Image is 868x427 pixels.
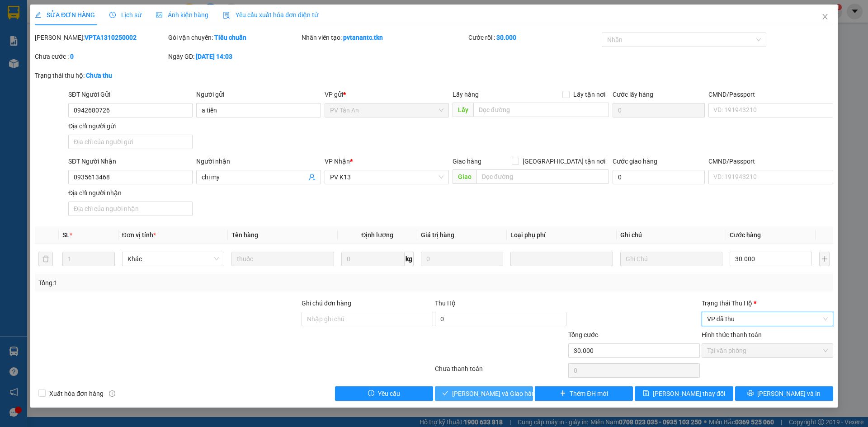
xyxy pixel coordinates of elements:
[35,33,166,42] div: [PERSON_NAME]:
[302,312,433,326] input: Ghi chú đơn hàng
[85,34,137,41] b: VPTA1310250002
[68,89,193,99] div: SĐT Người Gửi
[368,390,374,397] span: exclamation-circle
[747,390,754,397] span: printer
[560,390,566,397] span: plus
[302,33,467,42] div: Nhân viên tạo:
[442,390,448,397] span: check
[86,72,112,79] b: Chưa thu
[568,331,598,338] span: Tổng cước
[735,386,833,401] button: printer[PERSON_NAME] và In
[168,33,300,42] div: Gói vận chuyển:
[223,12,230,19] img: icon
[35,70,200,80] div: Trạng thái thu hộ:
[70,53,74,60] b: 0
[435,300,456,307] span: Thu Hộ
[476,169,609,184] input: Dọc đường
[302,300,351,307] label: Ghi chú đơn hàng
[68,135,193,149] input: Địa chỉ của người gửi
[708,156,833,166] div: CMND/Passport
[468,33,600,42] div: Cước rồi :
[570,389,608,399] span: Thêm ĐH mới
[730,231,761,239] span: Cước hàng
[325,89,449,99] div: VP gửi
[122,231,156,239] span: Đơn vị tính
[156,11,208,19] span: Ảnh kiện hàng
[127,252,219,266] span: Khác
[109,11,142,19] span: Lịch sử
[196,53,232,60] b: [DATE] 14:03
[435,386,533,401] button: check[PERSON_NAME] và Giao hàng
[35,11,95,19] span: SỬA ĐƠN HÀNG
[361,231,393,239] span: Định lượng
[620,252,722,266] input: Ghi Chú
[635,386,733,401] button: save[PERSON_NAME] thay đổi
[757,389,821,399] span: [PERSON_NAME] và In
[702,331,762,338] label: Hình thức thanh toán
[223,11,318,19] span: Yêu cầu xuất hóa đơn điện tử
[343,34,383,41] b: pvtanantc.tkn
[46,389,107,399] span: Xuất hóa đơn hàng
[168,52,300,61] div: Ngày GD:
[378,389,400,399] span: Yêu cầu
[570,89,609,99] span: Lấy tận nơi
[473,103,609,117] input: Dọc đường
[62,231,70,239] span: SL
[535,386,633,401] button: plusThêm ĐH mới
[452,389,539,399] span: [PERSON_NAME] và Giao hàng
[308,174,316,181] span: user-add
[812,5,838,30] button: Close
[453,158,481,165] span: Giao hàng
[707,344,828,357] span: Tại văn phòng
[519,156,609,166] span: [GEOGRAPHIC_DATA] tận nơi
[405,252,414,266] span: kg
[708,89,833,99] div: CMND/Passport
[196,89,321,99] div: Người gửi
[68,156,193,166] div: SĐT Người Nhận
[325,158,350,165] span: VP Nhận
[707,312,828,326] span: VP đã thu
[35,52,166,61] div: Chưa cước :
[231,231,258,239] span: Tên hàng
[453,169,476,184] span: Giao
[643,390,649,397] span: save
[496,34,516,41] b: 30.000
[68,121,193,131] div: Địa chỉ người gửi
[653,389,725,399] span: [PERSON_NAME] thay đổi
[35,12,41,18] span: edit
[507,226,616,244] th: Loại phụ phí
[156,12,162,18] span: picture
[617,226,726,244] th: Ghi chú
[434,364,567,380] div: Chưa thanh toán
[613,170,705,184] input: Cước giao hàng
[109,390,115,397] span: info-circle
[421,252,503,266] input: 0
[68,202,193,216] input: Địa chỉ của người nhận
[38,278,335,288] div: Tổng: 1
[421,231,454,239] span: Giá trị hàng
[453,103,473,117] span: Lấy
[68,188,193,198] div: Địa chỉ người nhận
[231,252,334,266] input: VD: Bàn, Ghế
[38,252,53,266] button: delete
[109,12,116,18] span: clock-circle
[702,298,833,308] div: Trạng thái Thu Hộ
[196,156,321,166] div: Người nhận
[453,91,479,98] span: Lấy hàng
[819,252,829,266] button: plus
[821,13,829,20] span: close
[330,170,443,184] span: PV K13
[613,91,653,98] label: Cước lấy hàng
[335,386,433,401] button: exclamation-circleYêu cầu
[214,34,246,41] b: Tiêu chuẩn
[330,103,443,117] span: PV Tân An
[613,158,657,165] label: Cước giao hàng
[613,103,705,117] input: Cước lấy hàng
